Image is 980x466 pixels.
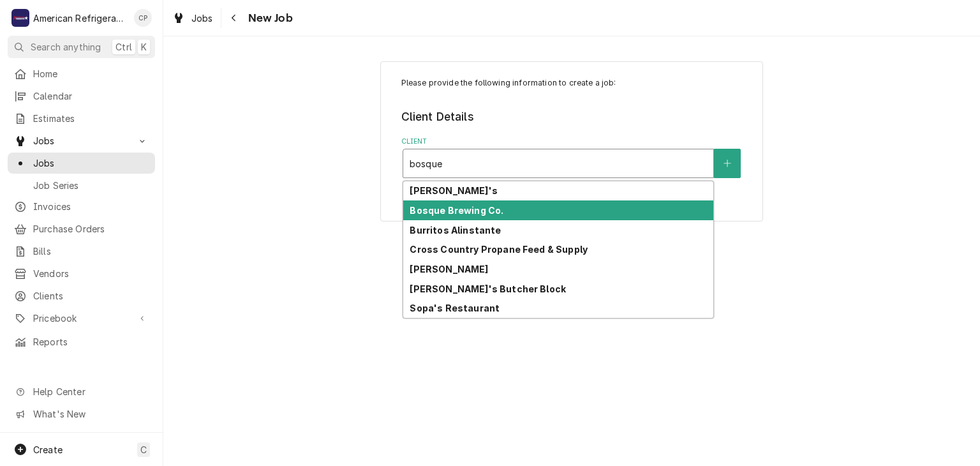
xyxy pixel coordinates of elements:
a: Reports [8,331,155,352]
span: Create [33,444,63,455]
div: American Refrigeration LLC's Avatar [11,9,29,27]
span: Estimates [33,112,149,125]
span: Jobs [191,11,213,25]
button: Search anythingCtrlK [8,36,155,58]
span: K [141,40,147,54]
div: CP [134,9,152,27]
span: C [140,443,147,456]
a: Purchase Orders [8,218,155,239]
div: A [11,9,29,27]
span: Home [33,67,149,80]
span: Bills [33,244,149,258]
a: Invoices [8,196,155,217]
a: Estimates [8,108,155,129]
p: Please provide the following information to create a job: [401,77,743,89]
div: Job Create/Update Form [401,77,743,178]
a: Clients [8,285,155,306]
label: Client [401,137,743,147]
a: Go to Help Center [8,381,155,402]
span: Invoices [33,200,149,213]
span: Calendar [33,89,149,103]
a: Job Series [8,175,155,196]
div: Job Create/Update [380,61,763,222]
a: Go to Pricebook [8,308,155,329]
strong: Burritos Alinstante [410,225,501,236]
legend: Client Details [401,109,743,125]
span: What's New [33,407,147,421]
a: Vendors [8,263,155,284]
strong: Cross Country Propane Feed & Supply [410,244,588,255]
strong: Sopa's Restaurant [410,303,500,313]
div: American Refrigeration LLC [33,11,127,25]
a: Bills [8,241,155,262]
div: Client [401,137,743,178]
span: New Job [244,10,293,27]
a: Go to Jobs [8,130,155,151]
span: Search anything [31,40,101,54]
span: Job Series [33,179,149,192]
strong: [PERSON_NAME] [410,264,488,274]
strong: [PERSON_NAME]'s [410,185,497,196]
span: Jobs [33,134,130,147]
span: Ctrl [115,40,132,54]
span: Clients [33,289,149,303]
a: Calendar [8,86,155,107]
span: Purchase Orders [33,222,149,236]
div: Cordel Pyle's Avatar [134,9,152,27]
span: Vendors [33,267,149,280]
a: Go to What's New [8,403,155,425]
span: Jobs [33,156,149,170]
span: Help Center [33,385,147,398]
strong: [PERSON_NAME]'s Butcher Block [410,283,566,294]
svg: Create New Client [724,159,731,168]
strong: Bosque Brewing Co. [410,205,503,216]
a: Jobs [8,153,155,174]
a: Jobs [167,8,218,29]
span: Pricebook [33,312,130,325]
button: Navigate back [224,8,244,28]
button: Create New Client [714,149,741,178]
span: Reports [33,335,149,349]
a: Home [8,63,155,84]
